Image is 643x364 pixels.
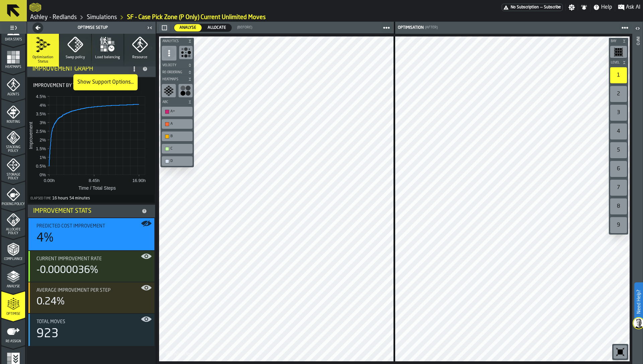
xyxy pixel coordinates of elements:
span: Predicted Cost Improvement [37,223,105,229]
div: Show Support Options... [77,78,134,86]
div: stat-Total Moves [28,314,154,346]
div: Optimisation [397,25,424,30]
div: Title [37,319,149,325]
span: Stacking Policy [1,146,25,153]
span: Bay [610,39,621,43]
span: Analytics [161,39,187,43]
a: link-to-/wh/i/5ada57a6-213f-41bf-87e1-f77a1f45be79 [30,14,77,21]
label: button-toggle-Settings [566,4,578,11]
li: menu Optimise [1,291,25,318]
span: Re-Ordering [161,71,187,74]
span: Heatmaps [161,78,187,81]
span: Level [610,61,621,65]
button: button- [609,59,628,66]
div: 6 [610,161,627,177]
button: button- [160,69,194,76]
label: button-toggle-Toggle Full Menu [1,23,25,32]
span: — [540,5,543,10]
div: 16 hours 54 minutes [52,196,90,201]
div: Title [37,223,149,229]
div: button-toolbar-undefined [160,155,194,167]
div: Improvement Stats [33,207,139,215]
div: 4% [37,232,54,245]
a: logo-header [160,347,198,360]
div: A [170,122,191,126]
div: button-toolbar-undefined [178,44,194,62]
label: button-toggle-Show on Map [141,251,152,262]
div: D [170,159,191,163]
li: menu Compliance [1,236,25,263]
span: Help [601,3,612,11]
div: A+ [170,109,191,114]
div: button-toolbar-undefined [160,105,194,118]
label: button-toggle-Show on Map [141,314,152,325]
div: button-toolbar-undefined [609,160,628,178]
li: menu Data Stats [1,17,25,43]
span: Data Stats [1,38,25,41]
label: button-switch-multi-Analyse [174,24,202,32]
div: A+ [163,108,191,115]
div: D [163,158,191,165]
label: Title [28,78,155,88]
div: button-toolbar-undefined [160,83,177,99]
div: 0.24% [37,296,65,308]
div: 1 [610,67,627,83]
div: button-toolbar-undefined [609,178,628,197]
span: Compliance [1,257,25,261]
div: 923 [37,327,59,341]
span: Current Improvement Rate [37,256,102,262]
div: 7 [610,180,627,196]
ul: dropdown-menu [73,74,138,90]
div: A [163,120,191,127]
div: Title [37,288,149,293]
a: link-to-/wh/i/5ada57a6-213f-41bf-87e1-f77a1f45be79/pricing/ [502,4,563,11]
div: button-toolbar-undefined [177,83,194,99]
li: menu Re-assign [1,318,25,345]
text: 0% [40,172,46,177]
svg: show zones [163,85,174,96]
div: Title [37,256,149,262]
div: -0.0000036% [37,264,98,276]
label: button-toggle-Open [633,23,642,35]
div: Total time elapsed since optimization started [29,195,154,202]
div: 4 [610,123,627,140]
div: button-toolbar-undefined [609,141,628,160]
span: Improvement by time [33,83,155,88]
div: button-toolbar-undefined [609,44,628,59]
span: Load balancing [95,55,120,60]
text: Time / Total Steps [78,185,116,191]
text: Improvement [28,122,33,149]
span: Optimise [1,312,25,316]
span: Average Improvement Per Step [37,288,111,293]
span: Ask AI [626,3,640,11]
text: 2% [40,138,46,143]
button: button- [160,76,194,83]
div: 5 [610,142,627,158]
div: Improvement Graph [32,65,129,73]
span: Heatmaps [1,65,25,69]
span: Analyse [177,25,199,31]
div: button-toolbar-undefined [609,216,628,235]
text: 8.45h [89,178,100,183]
div: stat-Average Improvement Per Step [28,282,154,313]
span: Velocity [161,64,187,67]
label: button-toggle-Show on Map [141,282,152,293]
div: 9 [610,217,627,233]
li: menu Agents [1,72,25,98]
label: button-toggle-Ask AI [615,3,643,11]
div: button-toolbar-undefined [609,197,628,216]
div: button-toolbar-undefined [609,66,628,85]
span: (After) [425,25,438,30]
text: 16.90h [132,178,146,183]
div: button-toolbar-undefined [609,85,628,103]
div: 2 [610,86,627,102]
text: 1.5% [36,146,46,151]
text: 2.5% [36,129,46,134]
li: menu Heatmaps [1,44,25,71]
span: No Subscription [511,5,539,10]
div: B [163,133,191,140]
li: menu Stacking Policy [1,126,25,153]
